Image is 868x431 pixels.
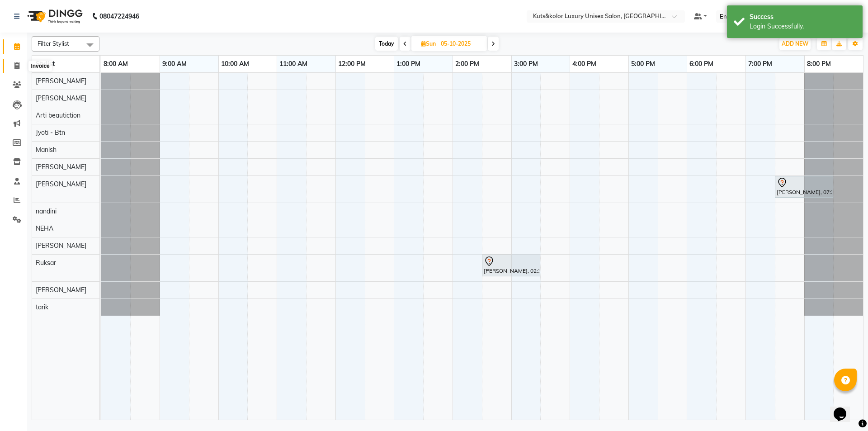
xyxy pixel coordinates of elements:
[36,207,57,215] span: nandini
[570,57,599,71] a: 4:00 PM
[36,242,86,250] span: [PERSON_NAME]
[36,180,86,188] span: [PERSON_NAME]
[36,224,53,232] span: NEHA
[512,57,540,71] a: 3:00 PM
[750,12,856,22] div: Success
[36,77,86,85] span: [PERSON_NAME]
[160,57,189,71] a: 9:00 AM
[830,395,859,422] iframe: chat widget
[36,163,86,171] span: [PERSON_NAME]
[36,286,86,294] span: [PERSON_NAME]
[336,57,368,71] a: 12:00 PM
[629,57,657,71] a: 5:00 PM
[36,94,86,102] span: [PERSON_NAME]
[101,57,130,71] a: 8:00 AM
[277,57,310,71] a: 11:00 AM
[453,57,481,71] a: 2:00 PM
[38,40,69,47] span: Filter Stylist
[36,303,48,311] span: tarik
[36,111,80,119] span: Arti beautiction
[36,146,57,154] span: Manish
[746,57,774,71] a: 7:00 PM
[483,256,539,275] div: [PERSON_NAME], 02:30 PM-03:30 PM, Tan clearing facial
[779,38,811,50] button: ADD NEW
[99,4,139,29] b: 08047224946
[36,128,65,137] span: Jyoti - Btn
[782,40,808,47] span: ADD NEW
[219,57,251,71] a: 10:00 AM
[23,4,85,29] img: logo
[687,57,716,71] a: 6:00 PM
[438,37,483,51] input: 2025-10-05
[419,40,438,47] span: Sun
[776,177,832,196] div: [PERSON_NAME], 07:30 PM-08:30 PM, Haircut - Stylist
[750,22,856,31] div: Login Successfully.
[36,259,56,267] span: Ruksar
[375,37,398,51] span: Today
[28,61,52,71] div: Invoice
[805,57,833,71] a: 8:00 PM
[394,57,423,71] a: 1:00 PM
